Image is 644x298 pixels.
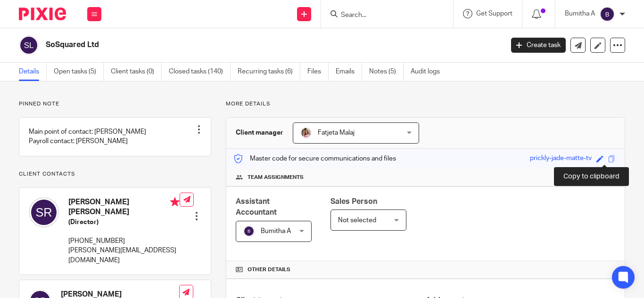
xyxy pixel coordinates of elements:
a: Files [307,63,329,81]
p: [PERSON_NAME][EMAIL_ADDRESS][DOMAIN_NAME] [68,246,180,265]
a: Client tasks (0) [111,63,162,81]
p: Client contacts [19,170,211,178]
img: Pixie [19,8,66,20]
a: Emails [336,63,362,81]
span: Team assignments [248,174,304,181]
p: [PHONE_NUMBER] [68,236,180,246]
span: Other details [248,266,290,274]
div: prickly-jade-matte-tv [530,153,592,164]
a: Audit logs [411,63,447,81]
img: svg%3E [243,226,255,237]
a: Closed tasks (140) [169,63,231,81]
span: Get Support [476,10,512,17]
span: Fatjeta Malaj [318,129,355,136]
a: Open tasks (5) [54,63,104,81]
p: More details [226,100,625,108]
img: svg%3E [600,7,615,22]
h2: SoSquared Ltd [46,40,407,50]
p: Pinned note [19,100,211,108]
h5: (Director) [68,217,180,227]
span: Not selected [338,217,376,224]
h4: [PERSON_NAME] [PERSON_NAME] [68,197,180,217]
a: Notes (5) [369,63,404,81]
p: Master code for secure communications and files [233,154,396,163]
p: Bumitha A [565,9,595,18]
i: Primary [170,197,180,207]
h3: Client manager [236,128,283,137]
img: MicrosoftTeams-image%20(5).png [300,127,312,138]
img: svg%3E [19,35,39,55]
span: Bumitha A [261,228,291,234]
img: svg%3E [29,197,59,227]
span: Assistant Accountant [236,198,277,216]
a: Create task [511,38,566,53]
input: Search [340,11,425,20]
a: Recurring tasks (6) [238,63,300,81]
span: Sales Person [330,198,377,205]
a: Details [19,63,47,81]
